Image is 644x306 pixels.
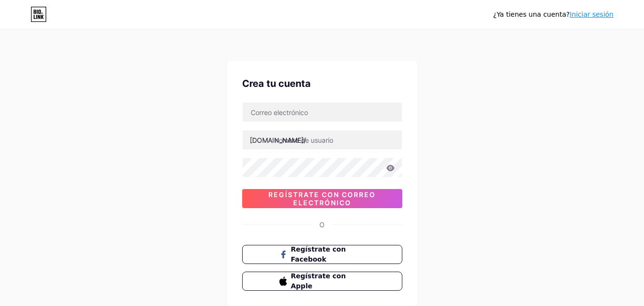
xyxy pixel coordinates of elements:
[268,190,376,207] font: Regístrate con correo electrónico
[291,245,346,263] font: Regístrate con Facebook
[242,78,311,89] font: Crea tu cuenta
[250,136,306,144] font: [DOMAIN_NAME]/
[291,272,346,290] font: Regístrate con Apple
[319,221,325,229] font: O
[242,272,402,291] button: Regístrate con Apple
[243,130,402,149] input: nombre de usuario
[242,189,402,208] button: Regístrate con correo electrónico
[242,245,402,264] button: Regístrate con Facebook
[570,11,613,18] a: Iniciar sesión
[493,11,570,18] font: ¿Ya tienes una cuenta?
[243,103,402,122] input: Correo electrónico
